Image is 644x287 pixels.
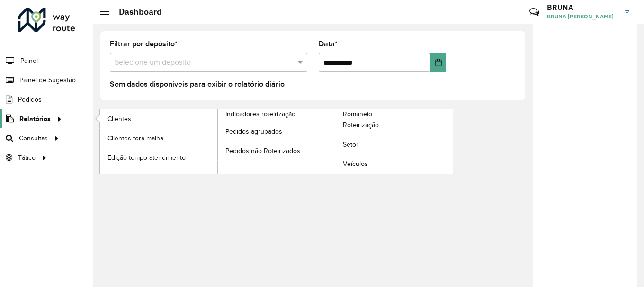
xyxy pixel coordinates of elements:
[430,53,446,72] button: Choose Date
[218,122,335,141] a: Pedidos agrupados
[110,78,285,90] label: Sem dados disponíveis para exibir o relatório diário
[319,38,338,50] label: Data
[343,159,368,169] span: Veículos
[19,133,48,143] span: Consultas
[107,114,131,124] span: Clientes
[218,141,335,160] a: Pedidos não Roteirizados
[343,139,358,149] span: Setor
[524,2,545,22] a: Contato Rápido
[110,38,178,50] label: Filtrar por depósito
[225,109,295,119] span: Indicadores roteirização
[107,133,163,143] span: Clientes fora malha
[100,129,217,148] a: Clientes fora malha
[225,127,282,137] span: Pedidos agrupados
[225,146,300,156] span: Pedidos não Roteirizados
[19,75,76,85] span: Painel de Sugestão
[218,109,453,174] a: Romaneio
[335,135,453,154] a: Setor
[100,109,335,174] a: Indicadores roteirização
[100,148,217,167] a: Edição tempo atendimento
[18,153,36,163] span: Tático
[19,114,51,124] span: Relatórios
[109,7,162,17] h2: Dashboard
[343,120,379,130] span: Roteirização
[547,12,618,21] span: BRUNA [PERSON_NAME]
[335,116,453,135] a: Roteirização
[18,95,42,104] span: Pedidos
[343,109,372,119] span: Romaneio
[335,155,453,174] a: Veículos
[547,3,618,12] h3: BRUNA
[100,109,217,128] a: Clientes
[20,56,38,66] span: Painel
[107,153,186,163] span: Edição tempo atendimento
